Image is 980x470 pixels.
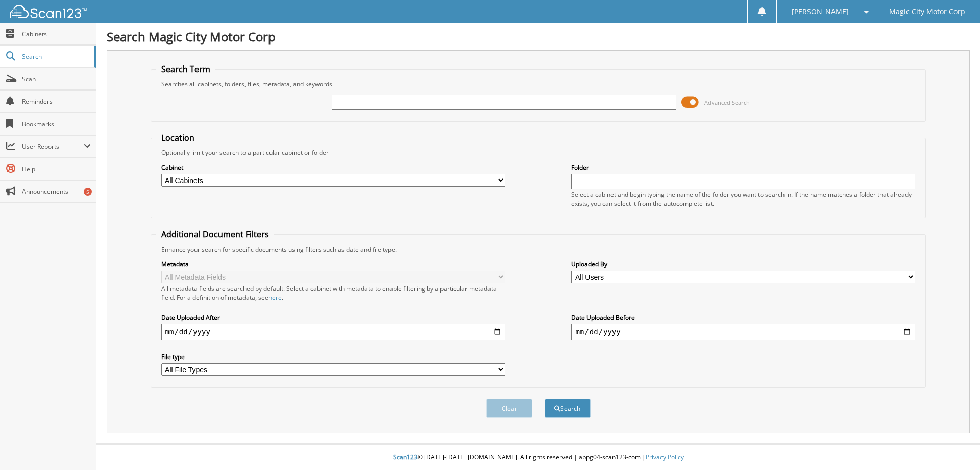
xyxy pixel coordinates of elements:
span: Scan [22,75,91,83]
label: Date Uploaded Before [571,313,915,322]
span: Reminders [22,97,91,106]
span: Bookmarks [22,120,91,128]
label: Date Uploaded After [161,313,505,322]
span: Magic City Motor Corp [889,9,965,15]
img: scan123-logo-white.svg [10,5,87,18]
a: Privacy Policy [646,453,684,461]
span: Announcements [22,187,91,196]
div: All metadata fields are searched by default. Select a cabinet with metadata to enable filtering b... [161,284,505,302]
button: Search [545,399,591,418]
div: Optionally limit your search to a particular cabinet or folder [156,148,921,157]
button: Clear [486,399,532,418]
span: Scan123 [393,453,418,461]
label: Folder [571,163,915,172]
input: end [571,324,915,340]
legend: Search Term [156,63,215,75]
label: Cabinet [161,163,505,172]
div: 5 [84,188,92,196]
label: File type [161,352,505,361]
a: here [268,293,282,302]
span: [PERSON_NAME] [792,9,849,15]
span: User Reports [22,142,84,151]
h1: Search Magic City Motor Corp [107,28,970,45]
label: Uploaded By [571,260,915,268]
div: Enhance your search for specific documents using filters such as date and file type. [156,245,921,254]
span: Cabinets [22,30,91,38]
legend: Location [156,132,200,143]
span: Advanced Search [704,99,750,106]
legend: Additional Document Filters [156,229,274,240]
div: Select a cabinet and begin typing the name of the folder you want to search in. If the name match... [571,190,915,208]
div: Searches all cabinets, folders, files, metadata, and keywords [156,80,921,88]
label: Metadata [161,260,505,268]
span: Search [22,52,89,61]
span: Help [22,165,91,173]
div: © [DATE]-[DATE] [DOMAIN_NAME]. All rights reserved | appg04-scan123-com | [96,445,980,470]
input: start [161,324,505,340]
